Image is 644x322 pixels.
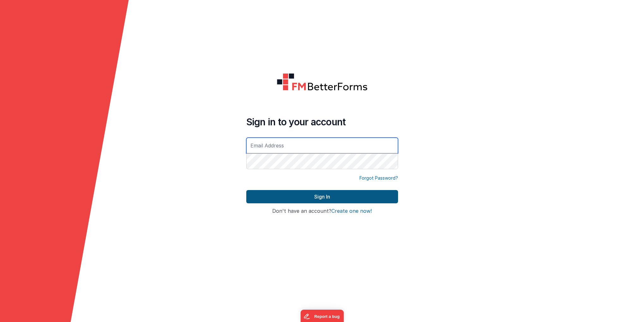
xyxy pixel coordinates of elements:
[246,116,398,128] h4: Sign in to your account
[359,175,398,181] a: Forgot Password?
[246,138,398,153] input: Email Address
[331,208,372,214] button: Create one now!
[246,190,398,203] button: Sign In
[246,208,398,214] h4: Don't have an account?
